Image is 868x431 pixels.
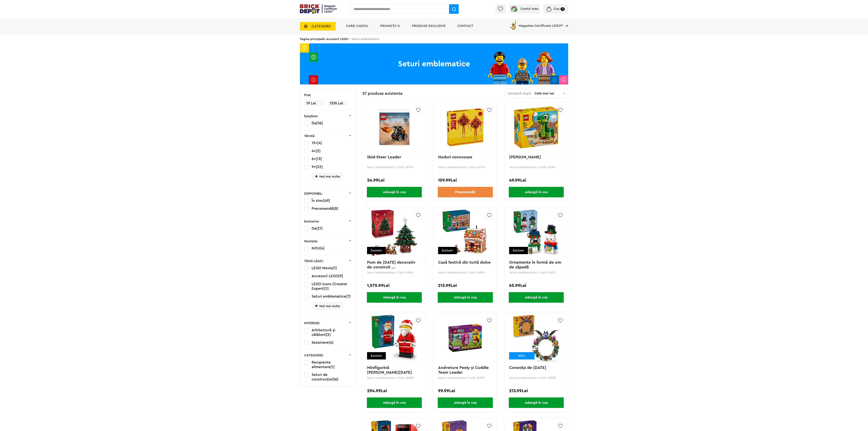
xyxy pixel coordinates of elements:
[367,352,386,359] div: Exclusiv
[509,247,528,254] div: Exclusiv
[312,302,343,310] span: Vezi mai multe
[316,149,321,153] span: [2]
[304,134,315,138] p: Vârstă:
[441,314,489,362] img: Andveture Peely şi Cuddle Team Leader
[320,246,324,250] span: [4]
[509,376,564,379] p: Seturi emblematice | Cod: 40825
[520,7,539,11] span: Contul meu
[509,283,564,288] div: 65.99Lei
[519,20,563,27] span: Magazine Certificate LEGO®
[304,192,323,195] p: DISPONIBIL:
[438,155,472,159] a: Noduri norocoase
[312,173,343,180] span: Vezi mai multe
[505,397,568,408] a: Adaugă în coș
[312,121,316,125] span: Da
[316,157,322,161] span: [13]
[363,187,426,197] a: Adaugă în coș
[304,354,324,357] p: CATEGORIE:
[412,24,446,28] a: Produse exclusive
[367,247,386,254] div: Exclusiv
[509,397,564,408] span: Adaugă în coș
[457,24,473,28] span: Contact
[510,7,539,11] a: Contul meu
[312,165,316,169] span: 9+
[512,209,560,256] img: Ornamente în formă de om de zăpadă
[371,104,418,151] img: Skid-Steer Loader
[346,295,351,298] span: [7]
[438,397,493,408] span: Adaugă în coș
[312,295,346,298] span: Seturi emblematice
[438,187,493,197] a: Precomandă
[367,178,421,182] div: 24.99Lei
[312,274,338,278] span: Accesorii LEGO
[304,93,311,97] p: Preţ
[371,314,418,362] img: Minifigurină Moș Crăciun supradimensionată
[316,121,323,125] span: [56]
[326,37,348,41] a: Accesorii LEGO
[312,207,333,210] span: Precomandă
[438,376,492,379] p: Seturi emblematice | Cod: 40760
[380,24,400,28] a: PROMOȚII %
[304,114,318,118] p: Easybox:
[367,397,422,408] span: Adaugă în coș
[312,157,316,161] span: 6+
[438,260,491,265] a: Casă festivă din turtă dulce
[438,178,492,182] div: 159.99Lei
[312,282,347,290] span: LEGO Icons (Creator Expert)
[312,373,332,381] span: Seturi de construcţie
[312,246,320,250] span: NOU
[441,104,489,151] img: Noduri norocoase
[509,260,562,269] a: Ornamente în formă de om de zăpadă
[367,187,422,197] span: Adaugă în coș
[300,37,324,41] a: Pagina principală
[316,227,323,230] span: [21]
[563,20,568,23] a: Magazine Certificate LEGO®
[505,292,568,303] a: Adaugă în coș
[509,155,541,159] a: [PERSON_NAME]
[434,292,497,303] a: Adaugă în coș
[367,376,421,379] p: Seturi emblematice | Cod: 40820
[304,259,324,263] p: TEMĂ LEGO:
[304,220,319,223] p: Exclusive:
[367,292,422,303] span: Adaugă în coș
[512,104,560,151] img: Anul sarpelui
[438,292,493,303] span: Adaugă în coș
[438,166,492,169] p: Seturi emblematice | Cod: 40756
[362,89,403,99] div: 57 produse existente
[367,271,421,274] p: Seturi emblematice | Cod: 41843
[312,266,333,270] span: LEGO Movie
[312,149,316,153] span: 4+
[505,187,568,197] a: Adaugă în coș
[438,271,492,274] p: Seturi emblematice | Cod: 40809
[338,274,343,278] span: [9]
[333,207,338,210] span: [8]
[512,314,560,362] img: Coroniţa de Halloween
[326,333,331,337] span: [2]
[311,24,331,28] span: CATEGORII
[312,199,323,202] span: În stoc
[333,266,337,270] span: [1]
[300,35,568,43] div: > > Seturi emblematice
[330,365,335,369] span: [1]
[367,166,421,169] p: Seturi emblematice | Cod: 30710
[509,166,564,169] p: Seturi emblematice | Cod: 40707
[363,292,426,303] a: Adaugă în coș
[434,397,497,408] a: Adaugă în coș
[329,341,333,344] span: [4]
[300,43,568,84] img: Seturi emblematice
[332,377,338,381] span: [56]
[312,360,331,369] span: Recipiente alimentare
[312,328,335,337] span: Arhitectură și călătorii
[324,287,329,290] span: [1]
[317,141,322,145] span: [4]
[304,240,318,243] p: Noutate:
[509,187,564,197] span: Adaugă în coș
[438,366,490,375] a: Andveture Peely şi Cuddle Team Leader
[535,92,563,95] span: Cele mai noi
[367,389,421,393] div: 294.99Lei
[328,100,347,107] span: 1576 Lei
[509,292,564,303] span: Adaugă în coș
[371,209,418,256] img: Pom de Crăciun decorativ de construit în familie
[312,227,316,230] span: Da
